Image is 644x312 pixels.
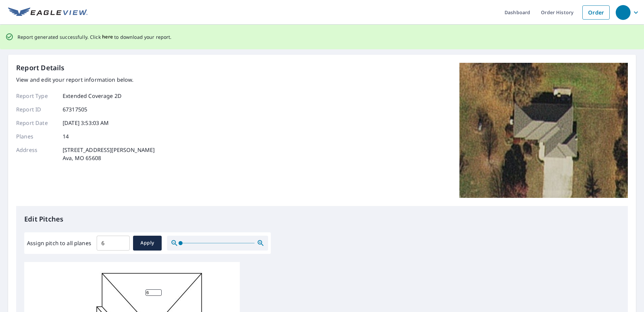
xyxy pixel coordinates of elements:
[16,76,155,84] p: View and edit your report information below.
[63,105,87,113] p: 67317505
[133,236,162,251] button: Apply
[16,146,57,162] p: Address
[16,132,57,140] p: Planes
[8,7,88,18] img: EV Logo
[97,234,130,253] input: 00.0
[102,33,113,41] button: here
[459,63,628,198] img: Top image
[16,63,65,73] p: Report Details
[63,119,109,127] p: [DATE] 3:53:03 AM
[63,146,155,162] p: [STREET_ADDRESS][PERSON_NAME] Ava, MO 65608
[138,239,156,247] span: Apply
[16,92,57,100] p: Report Type
[16,119,57,127] p: Report Date
[24,214,620,224] p: Edit Pitches
[63,92,122,100] p: Extended Coverage 2D
[16,105,57,113] p: Report ID
[582,5,610,20] a: Order
[63,132,69,140] p: 14
[18,33,172,41] p: Report generated successfully. Click to download your report.
[27,239,91,247] label: Assign pitch to all planes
